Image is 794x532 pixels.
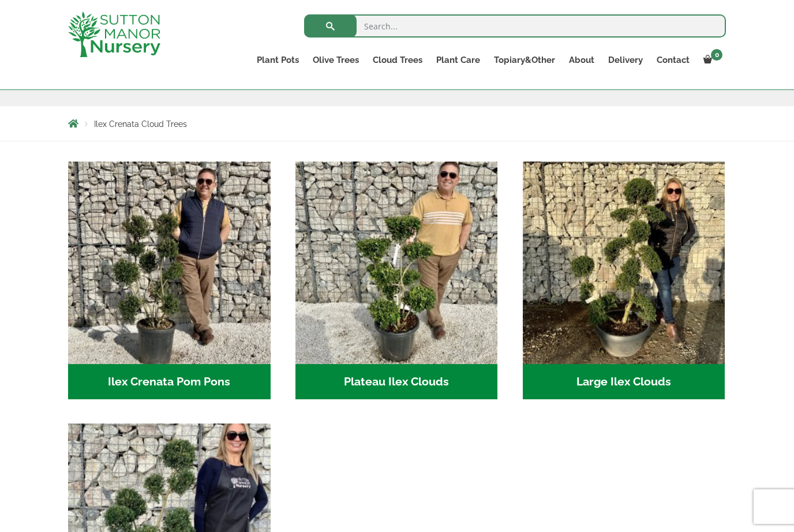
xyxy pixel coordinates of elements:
[650,52,696,68] a: Contact
[68,162,271,399] a: Visit product category Ilex Crenata Pom Pons
[601,52,650,68] a: Delivery
[523,162,725,399] a: Visit product category Large Ilex Clouds
[68,162,271,364] img: Ilex Crenata Pom Pons
[250,52,306,68] a: Plant Pots
[304,14,726,38] input: Search...
[295,364,498,400] h2: Plateau Ilex Clouds
[487,52,562,68] a: Topiary&Other
[295,162,498,364] img: Plateau Ilex Clouds
[68,12,160,57] img: logo
[523,364,725,400] h2: Large Ilex Clouds
[711,49,722,61] span: 0
[68,364,271,400] h2: Ilex Crenata Pom Pons
[696,52,726,68] a: 0
[429,52,487,68] a: Plant Care
[306,52,366,68] a: Olive Trees
[94,119,187,129] span: Ilex Crenata Cloud Trees
[295,162,498,399] a: Visit product category Plateau Ilex Clouds
[562,52,601,68] a: About
[366,52,429,68] a: Cloud Trees
[68,119,726,128] nav: Breadcrumbs
[523,162,725,364] img: Large Ilex Clouds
